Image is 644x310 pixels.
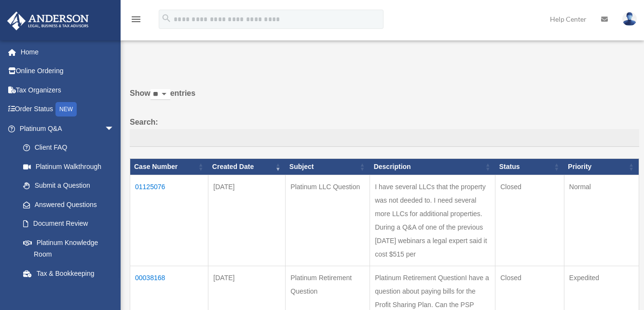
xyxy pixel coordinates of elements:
a: Submit a Question [14,176,124,195]
a: Tax & Bookkeeping Packages [14,264,124,295]
a: Platinum Knowledge Room [14,233,124,264]
a: Document Review [14,214,124,233]
a: Online Ordering [7,62,129,81]
a: Tax Organizers [7,80,129,100]
th: Priority: activate to sort column ascending [564,159,639,175]
span: arrow_drop_down [105,119,124,139]
td: Closed [495,175,564,266]
a: Platinum Q&Aarrow_drop_down [7,119,124,138]
div: NEW [55,102,77,116]
a: Client FAQ [14,138,124,157]
label: Show entries [130,87,639,110]
img: Anderson Advisors Platinum Portal [4,12,92,30]
a: Answered Questions [14,195,119,214]
th: Created Date: activate to sort column ascending [208,159,286,175]
img: User Pic [622,12,637,26]
td: Platinum LLC Question [286,175,370,266]
a: Home [7,42,129,62]
a: menu [130,17,142,25]
label: Search: [130,116,639,147]
select: Showentries [151,89,170,100]
i: menu [130,13,142,25]
th: Case Number: activate to sort column ascending [130,159,208,175]
td: I have several LLCs that the property was not deeded to. I need several more LLCs for additional ... [370,175,495,266]
a: Order StatusNEW [7,100,129,119]
td: [DATE] [208,175,286,266]
td: Normal [564,175,639,266]
i: search [161,13,172,24]
a: Platinum Walkthrough [14,157,124,176]
th: Subject: activate to sort column ascending [286,159,370,175]
th: Status: activate to sort column ascending [495,159,564,175]
td: 01125076 [130,175,208,266]
th: Description: activate to sort column ascending [370,159,495,175]
input: Search: [130,129,639,147]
